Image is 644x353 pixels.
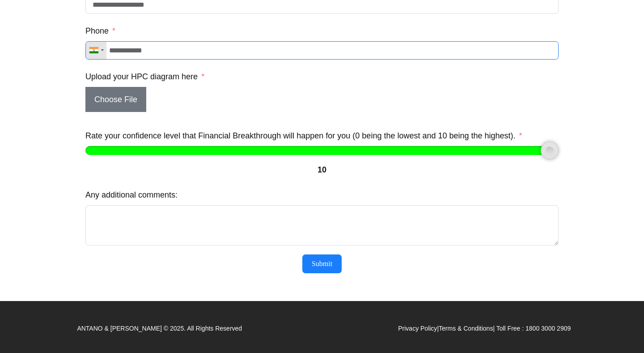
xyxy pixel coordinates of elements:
[85,87,146,112] span: Choose File
[85,69,204,85] label: Upload your HPC diagram here
[398,322,571,335] p: | | Toll Free : 1800 3000 2909
[398,325,437,332] a: Privacy Policy
[86,42,106,59] div: Telephone country code
[85,41,559,60] input: Phone
[439,325,493,332] a: Terms & Conditions
[85,128,522,144] label: Rate your confidence level that Financial Breakthrough will happen for you (0 being the lowest an...
[85,205,559,245] textarea: Any additional comments:
[85,162,559,178] div: 10
[302,254,342,273] button: Submit
[85,23,115,39] label: Phone
[85,187,178,203] label: Any additional comments:
[77,322,242,335] p: ANTANO & [PERSON_NAME] © 2025. All Rights Reserved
